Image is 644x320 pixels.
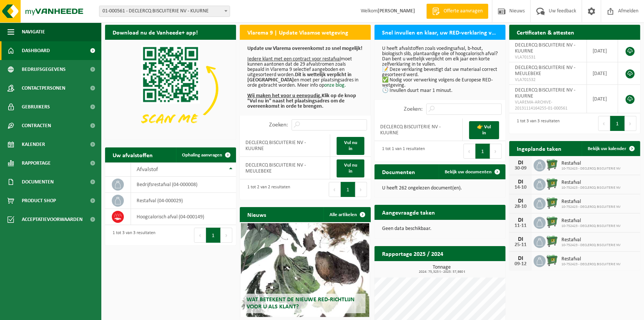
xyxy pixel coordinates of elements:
span: 10-752423 - DECLERCQ BISCUITERIE NV [561,243,621,248]
div: 1 tot 3 van 3 resultaten [513,115,560,132]
b: Dit is wettelijk verplicht in [GEOGRAPHIC_DATA] [247,72,352,83]
button: Next [221,228,232,243]
a: Vul nu in [337,137,364,155]
img: WB-0770-HPE-GN-01 [546,254,558,267]
td: DECLERCQ BISCUITERIE NV - MEULEBEKE [240,157,330,179]
div: DI [513,179,528,185]
span: DECLERCQ BISCUITERIE NV - MEULEBEKE [515,65,575,77]
td: DECLERCQ BISCUITERIE NV - KUURNE [375,119,463,141]
span: 10-752423 - DECLERCQ BISCUITERIE NV [561,262,621,267]
button: Previous [194,228,206,243]
span: DECLERCQ BISCUITERIE NV - KUURNE [515,87,575,99]
img: WB-0770-HPE-GN-01 [546,235,558,248]
div: 28-10 [513,204,528,209]
button: Next [490,144,502,159]
span: VLAREMA-ARCHIVE-20131114164255-01-000561 [515,99,581,111]
img: WB-0770-HPE-GN-01 [546,216,558,228]
div: 1 tot 2 van 2 resultaten [244,181,290,198]
span: Bekijk uw kalender [588,146,626,151]
span: Kalender [22,135,45,154]
span: VLA701532 [515,77,581,83]
span: Restafval [561,199,621,205]
span: Documenten [22,173,54,191]
h3: Tonnage [378,265,506,274]
a: Wat betekent de nieuwe RED-richtlijn voor u als klant? [241,223,369,317]
div: 09-12 [513,261,528,267]
div: DI [513,198,528,204]
button: Next [625,116,636,131]
p: moet kunnen aantonen dat de 29 afvalstromen zoals bepaald in Vlarema 9 selectief aangeboden en ui... [247,46,363,109]
span: 10-752423 - DECLERCQ BISCUITERIE NV [561,205,621,209]
span: 2024: 75,325 t - 2025: 57,980 t [378,270,506,274]
td: DECLERCQ BISCUITERIE NV - KUURNE [240,134,330,157]
h2: Documenten [375,164,423,179]
span: 10-752423 - DECLERCQ BISCUITERIE NV [561,224,621,228]
img: WB-0770-HPE-GN-01 [546,177,558,190]
span: 10-752423 - DECLERCQ BISCUITERIE NV [561,167,621,171]
span: Contracten [22,116,51,135]
div: DI [513,236,528,242]
button: Previous [329,182,341,197]
td: hoogcalorisch afval (04-000149) [131,209,236,225]
label: Zoeken: [269,122,288,128]
a: Bekijk uw kalender [582,141,639,156]
img: Download de VHEPlus App [105,40,236,138]
td: [DATE] [587,85,618,113]
span: Bedrijfsgegevens [22,60,66,79]
a: Alle artikelen [324,207,370,222]
h2: Uw afvalstoffen [105,147,160,162]
span: Restafval [561,237,621,243]
span: 10-752423 - DECLERCQ BISCUITERIE NV [561,186,621,190]
td: restafval (04-000029) [131,193,236,209]
a: onze blog. [324,83,346,88]
span: Offerte aanvragen [442,8,485,15]
div: 11-11 [513,223,528,228]
span: Afvalstof [137,167,158,173]
h2: Certificaten & attesten [509,25,582,39]
span: VLA701531 [515,54,581,60]
p: Geen data beschikbaar. [382,226,498,231]
a: Bekijk rapportage [450,261,505,276]
div: 25-11 [513,242,528,248]
img: WB-0770-HPE-GN-01 [546,158,558,171]
div: 1 tot 1 van 1 resultaten [378,143,425,159]
label: Zoeken: [404,107,423,113]
button: 1 [475,144,490,159]
h2: Ingeplande taken [509,141,569,156]
button: 1 [206,228,221,243]
span: 01-000561 - DECLERCQ BISCUITERIE NV - KUURNE [99,6,230,17]
h2: Aangevraagde taken [375,205,442,219]
h2: Download nu de Vanheede+ app! [105,25,205,39]
p: U heeft afvalstoffen zoals voedingsafval, b-hout, biologisch slib, plantaardige olie of hoogcalor... [382,46,498,93]
div: DI [513,255,528,261]
h2: Vlarema 9 | Update Vlaamse wetgeving [240,25,356,39]
span: Contactpersonen [22,79,65,98]
a: Ophaling aanvragen [176,147,235,162]
div: 30-09 [513,166,528,171]
span: Ophaling aanvragen [182,153,222,158]
span: DECLERCQ BISCUITERIE NV - KUURNE [515,42,575,54]
div: DI [513,160,528,166]
span: Rapportage [22,154,51,173]
a: Offerte aanvragen [426,4,488,19]
a: Bekijk uw documenten [439,164,505,179]
span: 01-000561 - DECLERCQ BISCUITERIE NV - KUURNE [99,6,230,17]
span: Wat betekent de nieuwe RED-richtlijn voor u als klant? [247,297,355,310]
span: Restafval [561,218,621,224]
b: Update uw Vlarema overeenkomst zo snel mogelijk! [247,46,363,51]
span: Bekijk uw documenten [445,170,492,174]
button: Next [355,182,367,197]
h2: Snel invullen en klaar, uw RED-verklaring voor 2025 [375,25,506,39]
a: 👉 Vul in [469,121,499,139]
u: Iedere klant met een contract voor restafval [247,56,341,62]
span: Dashboard [22,41,50,60]
h2: Rapportage 2025 / 2024 [375,246,451,261]
td: [DATE] [587,62,618,85]
span: Restafval [561,180,621,186]
u: Wij maken het voor u eenvoudig. [247,93,322,99]
div: 1 tot 3 van 3 resultaten [109,227,155,243]
button: Previous [598,116,610,131]
div: DI [513,217,528,223]
td: [DATE] [587,40,618,62]
span: Gebruikers [22,98,50,116]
